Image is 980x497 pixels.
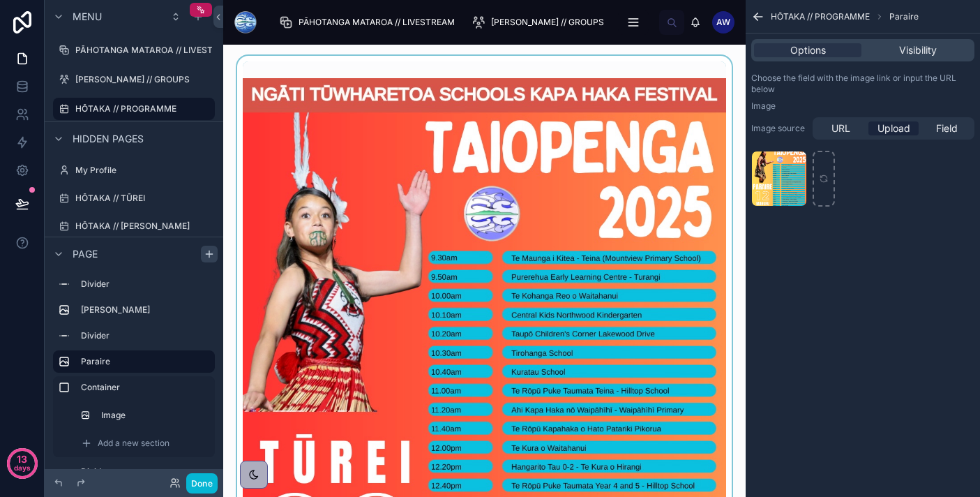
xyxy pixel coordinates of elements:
p: days [14,458,31,477]
label: Paraire [81,356,204,367]
span: PĀHOTANGA MATAROA // LIVESTREAM [299,17,455,28]
label: Divider [81,279,209,290]
a: [PERSON_NAME] // GROUPS [467,10,614,35]
label: PĀHOTANGA MATAROA // LIVESTREAM [75,45,237,56]
a: PĀHOTANGA MATAROA // LIVESTREAM [53,39,215,61]
a: HŌTAKA // [PERSON_NAME] [53,215,215,237]
span: Menu [73,10,102,24]
a: My Profile [53,159,215,181]
span: Field [936,121,958,135]
label: HŌTAKA // PROGRAMME [75,103,206,114]
p: 13 [17,452,27,466]
div: scrollable content [268,7,659,38]
a: HŌTAKA // TŪREI [53,187,215,209]
label: Container [81,382,209,393]
span: Hidden pages [73,132,144,146]
img: App logo [234,11,257,34]
label: Image source [751,123,807,134]
label: HŌTAKA // [PERSON_NAME] [75,221,212,232]
label: [PERSON_NAME] [81,304,209,316]
span: [PERSON_NAME] // GROUPS [491,17,604,28]
label: Divider [81,466,209,477]
span: Page [73,247,98,261]
span: URL [831,121,850,135]
span: Paraire [889,11,919,22]
span: AW [716,17,730,28]
label: Image [101,410,206,421]
label: HŌTAKA // TŪREI [75,193,212,204]
span: Add a new section [98,438,169,449]
div: scrollable content [45,270,223,469]
span: HŌTAKA // PROGRAMME [771,11,870,22]
label: Image [751,101,776,112]
label: My Profile [75,165,212,176]
a: HŌTAKA // PROGRAMME [53,98,215,120]
label: [PERSON_NAME] // GROUPS [75,74,212,85]
a: [PERSON_NAME] // GROUPS [53,68,215,91]
span: Visibility [899,43,937,57]
a: PĀHOTANGA MATAROA // LIVESTREAM [275,10,465,35]
label: Choose the field with the image link or input the URL below [751,73,974,95]
span: Options [790,43,826,57]
span: Upload [877,121,910,135]
label: Divider [81,330,209,341]
button: Done [186,473,218,494]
